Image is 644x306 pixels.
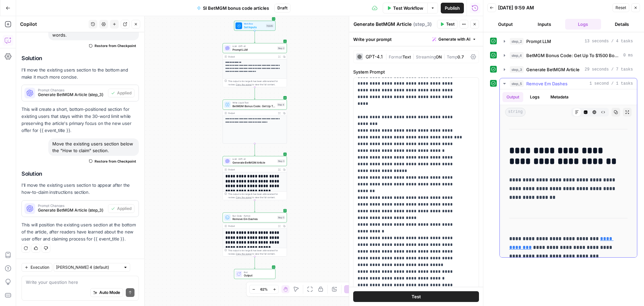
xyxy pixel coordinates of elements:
[56,264,120,271] input: Claude Sonnet 4 (default)
[458,54,464,59] span: 0.7
[260,287,268,292] span: 62%
[526,92,544,102] button: Logs
[500,64,637,75] button: 29 seconds / 7 tasks
[236,83,252,86] span: Copy the output
[232,161,276,165] span: Generate BetMGM Article
[383,3,427,13] button: Test Workflow
[354,21,412,28] textarea: Generate BetMGM Article
[526,52,621,59] span: BetMGM Bonus Code: Get Up To $1500 Bonus Bets Back for {{ event_title }}
[589,81,633,87] span: 1 second / 1 tasks
[38,92,105,98] span: Generate BetMGM Article (step_3)
[623,52,633,58] span: 0 ms
[441,3,464,13] button: Publish
[585,67,633,73] span: 29 seconds / 7 tasks
[254,31,256,43] g: Edge from start to step_2
[500,50,637,61] button: 0 ms
[510,66,524,73] span: step_3
[526,66,580,73] span: Generate BetMGM Article
[232,101,275,104] span: Write Liquid Text
[86,42,139,50] button: Restore from Checkpoint
[526,38,551,45] span: Prompt LLM
[228,112,275,115] div: Output
[254,200,256,212] g: Edge from step_3 to step_5
[223,100,287,144] div: Write Liquid TextBetMGM Bonus Code: Get Up To $1500 Bonus Bets Back for {{ event_title }}Step 4Ou...
[244,273,272,277] span: Output
[500,36,637,47] button: 13 seconds / 4 tasks
[510,38,524,45] span: step_2
[353,69,479,75] label: System Prompt
[244,22,264,26] span: Workflow
[436,54,442,59] span: ON
[438,36,470,42] span: Generate with AI
[244,25,264,29] span: Set Inputs
[244,270,272,274] span: End
[108,89,135,97] button: Applied
[254,257,256,269] g: Edge from step_5 to end
[353,291,479,302] button: Test
[48,138,139,156] div: Move the existing users section below the "How to claim" section.
[366,54,383,59] div: GPT-4.1
[236,196,252,199] span: Copy the output
[21,106,139,134] p: This will create a short, bottom-positioned section for existing users that stays within the 30-w...
[277,5,287,11] span: Draft
[585,38,633,44] span: 13 seconds / 4 tasks
[20,21,87,28] div: Copilot
[349,32,483,46] div: Write your prompt
[615,5,626,11] span: Reset
[228,80,285,86] div: This output is too large & has been abbreviated for review. to view the full content.
[254,87,256,99] g: Edge from step_2 to step_4
[487,19,524,30] button: Output
[505,108,526,117] span: string
[416,54,436,59] span: Streaming
[526,19,562,30] button: Inputs
[446,21,454,27] span: Test
[393,5,423,11] span: Test Workflow
[21,171,139,177] h2: Solution
[612,3,629,12] button: Reset
[445,5,460,11] span: Publish
[430,35,479,44] button: Generate with AI
[526,80,568,87] span: Remove Em Dashes
[203,5,269,11] span: SI BetMGM bonus code articles
[228,55,275,58] div: Output
[38,204,105,207] span: Prompt Changes
[510,52,524,59] span: step_4
[500,89,637,257] div: 1 second / 1 tasks
[223,269,287,279] div: EndOutput
[38,88,105,92] span: Prompt Changes
[389,54,402,59] span: Format
[232,214,276,217] span: Run Code · Python
[21,55,139,61] h2: Solution
[38,207,105,213] span: Generate BetMGM Article (step_3)
[437,20,458,29] button: Test
[510,80,524,87] span: step_5
[86,157,139,165] button: Restore from Checkpoint
[228,249,285,256] div: This output is too large & has been abbreviated for review. to view the full content.
[412,293,421,300] span: Test
[254,144,256,156] g: Edge from step_4 to step_3
[385,53,389,60] span: |
[447,54,458,59] span: Temp
[442,53,447,60] span: |
[277,103,285,106] div: Step 4
[31,264,49,270] span: Execution
[99,290,120,296] span: Auto Mode
[604,19,640,30] button: Details
[21,182,139,196] p: I'll move the existing users section to appear after the how-to-claim instructions section.
[193,3,273,13] button: SI BetMGM bonus code articles
[277,216,285,219] div: Step 5
[228,168,275,171] div: Output
[21,221,139,243] p: This will position the existing users section at the bottom of the article, after readers have le...
[500,78,637,89] button: 1 second / 1 tasks
[232,47,276,51] span: Prompt LLM
[117,206,131,212] span: Applied
[236,253,252,255] span: Copy the output
[402,54,411,59] span: Text
[117,90,131,96] span: Applied
[232,217,276,221] span: Remove Em Dashes
[232,158,276,161] span: LLM · GPT-4.1
[411,53,416,60] span: |
[232,104,275,108] span: BetMGM Bonus Code: Get Up To $1500 Bonus Bets Back for {{ event_title }}
[21,263,52,272] button: Execution
[413,21,432,28] span: ( step_3 )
